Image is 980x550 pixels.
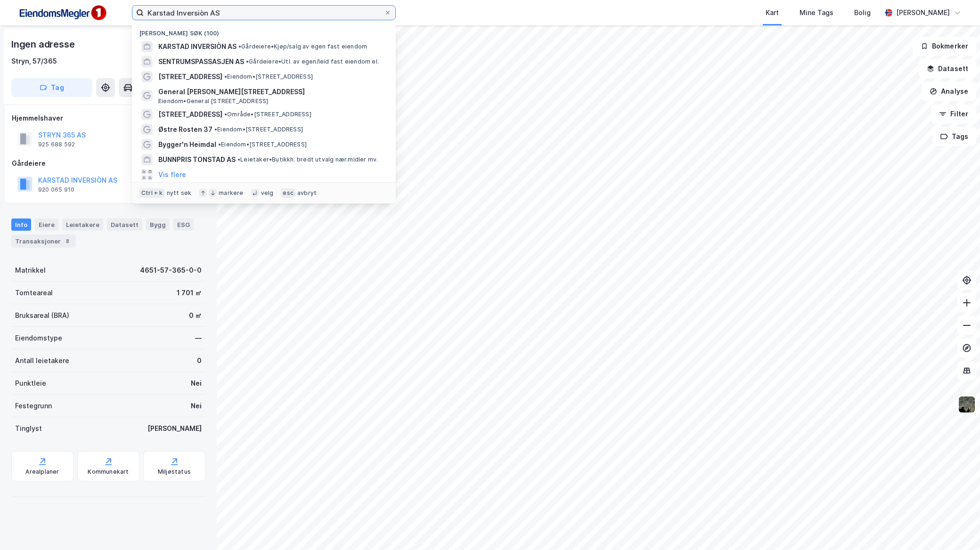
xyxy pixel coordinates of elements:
[919,59,976,78] button: Datasett
[25,468,59,476] div: Arealplaner
[218,141,221,148] span: •
[958,396,976,413] img: 9k=
[167,189,192,197] div: nytt søk
[238,43,241,50] span: •
[195,332,202,344] div: —
[140,265,202,276] div: 4651-57-365-0-0
[800,7,833,18] div: Mine Tags
[158,124,212,135] span: Østre Rosten 37
[214,126,303,133] span: Eiendom • [STREET_ADDRESS]
[218,141,307,148] span: Eiendom • [STREET_ADDRESS]
[15,287,53,299] div: Tomteareal
[139,188,165,198] div: Ctrl + k
[238,43,367,50] span: Gårdeiere • Kjøp/salg av egen fast eiendom
[246,58,379,65] span: Gårdeiere • Utl. av egen/leid fast eiendom el.
[15,423,42,434] div: Tinglyst
[766,7,779,18] div: Kart
[107,218,142,231] div: Datasett
[933,505,980,550] iframe: Chat Widget
[191,400,202,412] div: Nei
[15,332,62,344] div: Eiendomstype
[219,189,243,197] div: markere
[38,186,74,194] div: 920 065 910
[158,71,222,82] span: [STREET_ADDRESS]
[158,86,384,97] span: General [PERSON_NAME][STREET_ADDRESS]
[147,423,202,434] div: [PERSON_NAME]
[62,218,103,231] div: Leietakere
[214,126,217,133] span: •
[158,169,186,180] button: Vis flere
[15,2,109,24] img: F4PB6Px+NJ5v8B7XTbfpPpyloAAAAASUVORK5CYII=
[854,7,871,18] div: Bolig
[15,265,46,276] div: Matrikkel
[15,310,69,321] div: Bruksareal (BRA)
[144,6,384,20] input: Søk på adresse, matrikkel, gårdeiere, leietakere eller personer
[224,111,227,118] span: •
[158,97,268,105] span: Eiendom • General [STREET_ADDRESS]
[158,41,237,52] span: KARSTAD INVERSIÒN AS
[12,158,205,169] div: Gårdeiere
[11,218,31,231] div: Info
[35,218,58,231] div: Eiere
[11,37,76,52] div: Ingen adresse
[158,109,222,120] span: [STREET_ADDRESS]
[197,355,202,366] div: 0
[15,378,46,389] div: Punktleie
[11,78,92,97] button: Tag
[261,189,274,197] div: velg
[281,188,295,198] div: esc
[246,58,249,65] span: •
[931,105,976,123] button: Filter
[88,468,129,476] div: Kommunekart
[913,37,976,56] button: Bokmerker
[158,139,216,150] span: Bygger'n Heimdal
[173,218,194,231] div: ESG
[237,156,378,163] span: Leietaker • Butikkh. bredt utvalg nær.midler mv.
[237,156,240,163] span: •
[38,141,75,148] div: 925 688 592
[11,235,76,248] div: Transaksjoner
[189,310,202,321] div: 0 ㎡
[15,355,69,366] div: Antall leietakere
[63,236,72,246] div: 8
[158,56,244,67] span: SENTRUMSPASSASJEN AS
[177,287,202,299] div: 1 701 ㎡
[146,218,170,231] div: Bygg
[932,127,976,146] button: Tags
[158,468,191,476] div: Miljøstatus
[15,400,52,412] div: Festegrunn
[297,189,317,197] div: avbryt
[224,111,311,118] span: Område • [STREET_ADDRESS]
[191,378,202,389] div: Nei
[933,505,980,550] div: Kontrollprogram for chat
[12,113,205,124] div: Hjemmelshaver
[922,82,976,101] button: Analyse
[224,73,227,80] span: •
[224,73,313,81] span: Eiendom • [STREET_ADDRESS]
[11,56,57,67] div: Stryn, 57/365
[896,7,950,18] div: [PERSON_NAME]
[158,154,236,165] span: BUNNPRIS TONSTAD AS
[132,22,396,39] div: [PERSON_NAME] søk (100)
